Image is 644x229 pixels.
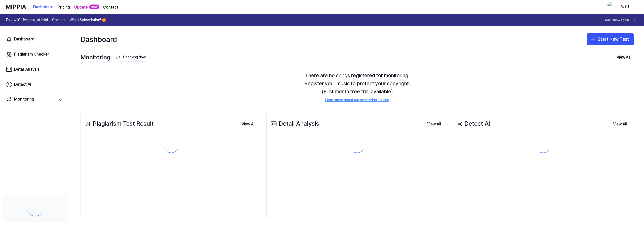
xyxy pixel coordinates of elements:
div: Detail Analysis [270,119,319,128]
div: Detect AI [455,119,490,128]
button: View All [609,119,631,129]
a: Pricing [58,4,70,10]
a: View All [423,119,445,129]
a: Plagiarism Checker [3,48,67,60]
div: Dashboard [14,36,34,42]
a: Learn more about our monitoring service [325,98,389,103]
div: Plagiarism Test Result [84,119,154,128]
div: There are no songs registered for monitoring. Register your music to protect your copyright. (Fir... [80,65,634,109]
div: Detect AI [14,81,31,87]
a: Contact [103,4,118,10]
a: View All [609,119,631,129]
button: Start New Test [587,33,634,45]
button: Checking Now [113,53,150,62]
a: Detail Anaysis [3,63,67,75]
button: View All [423,119,445,129]
h1: Follow IG @mippia_official + Comment, Win a Subscription! 🎁 [6,18,106,23]
a: Detect AI [3,78,67,90]
div: Plagiarism Checker [14,51,49,57]
button: View All [237,119,259,129]
a: Monitoring [6,96,55,103]
img: profile [608,2,614,12]
a: Update [74,4,88,10]
div: Monitoring [80,53,150,62]
button: View All [613,52,634,62]
a: Dashboard [33,0,54,14]
button: profileAva11 [606,3,638,11]
a: View All [237,119,259,129]
div: Detail Anaysis [14,66,39,72]
div: Dashboard [80,31,117,47]
div: Ava11 [615,4,635,10]
div: new [89,5,99,10]
a: Dashboard [3,33,67,45]
div: Monitoring [14,96,34,103]
button: Don't show again [604,18,629,22]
